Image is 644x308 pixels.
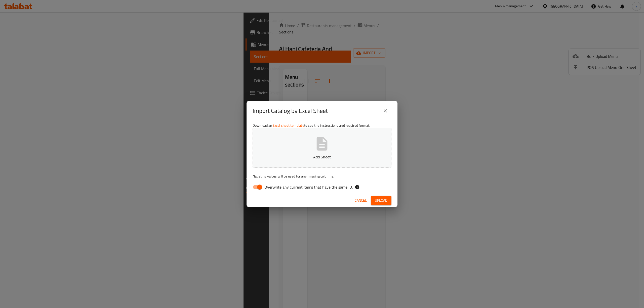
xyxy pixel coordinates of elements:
[355,197,367,204] span: Cancel
[253,174,391,179] p: Existing values will be used for any missing columns.
[272,122,304,129] a: Excel sheet template
[355,185,360,190] svg: If the overwrite option isn't selected, then the items that match an existing ID will be ignored ...
[371,196,391,205] button: Upload
[247,121,397,194] div: Download an to see the instructions and required format.
[264,184,353,190] span: Overwrite any current items that have the same ID.
[253,107,328,115] h2: Import Catalog by Excel Sheet
[353,196,369,205] button: Cancel
[253,128,391,168] button: Add Sheet
[379,105,391,117] button: close
[375,197,387,204] span: Upload
[260,154,384,160] p: Add Sheet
